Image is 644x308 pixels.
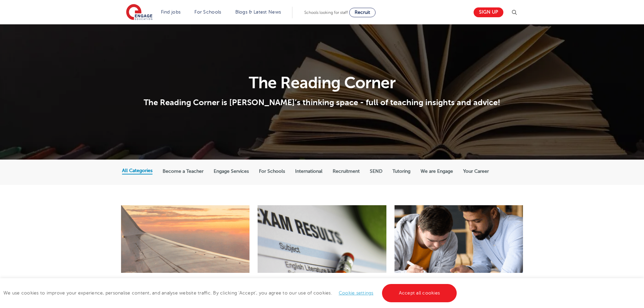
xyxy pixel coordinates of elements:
[295,168,323,174] label: International
[370,168,382,174] label: SEND
[122,97,522,108] p: The Reading Corner is [PERSON_NAME]’s thinking space - full of teaching insights and advice!
[126,4,152,21] img: Engage Education
[349,8,376,17] a: Recruit
[421,168,453,174] label: We are Engage
[304,10,348,15] span: Schools looking for staff
[382,284,457,302] a: Accept all cookies
[214,168,249,174] label: Engage Services
[194,9,221,15] a: For Schools
[163,168,204,174] label: Become a Teacher
[122,168,152,174] label: All Categories
[3,290,458,295] span: We use cookies to improve your experience, personalise content, and analyse website traffic. By c...
[259,168,285,174] label: For Schools
[392,168,410,174] label: Tutoring
[161,9,181,15] a: Find jobs
[122,75,522,91] h1: The Reading Corner
[463,168,489,174] label: Your Career
[235,9,281,15] a: Blogs & Latest News
[355,10,370,15] span: Recruit
[339,290,374,295] a: Cookie settings
[474,7,503,17] a: Sign up
[333,168,360,174] label: Recruitment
